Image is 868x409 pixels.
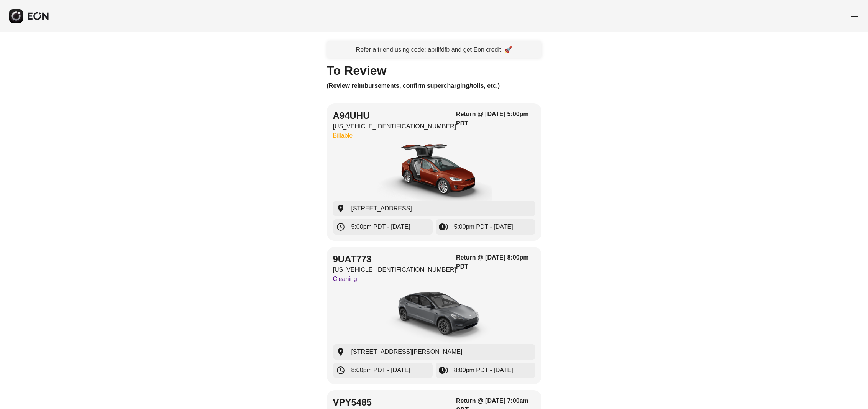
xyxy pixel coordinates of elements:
span: schedule [336,222,345,232]
h3: Return @ [DATE] 5:00pm PDT [456,110,535,128]
h2: A94UHU [333,110,456,122]
a: Refer a friend using code: aprilfdfb and get Eon credit! 🚀 [327,41,541,58]
p: Cleaning [333,274,456,284]
h3: (Review reimbursements, confirm supercharging/tolls, etc.) [327,81,541,90]
span: [STREET_ADDRESS] [351,204,412,213]
span: 5:00pm PDT - [DATE] [454,222,513,232]
h3: Return @ [DATE] 8:00pm PDT [456,253,535,271]
h2: VPY5485 [333,396,456,409]
span: 5:00pm PDT - [DATE] [351,222,410,232]
span: browse_gallery [439,366,448,375]
button: 9UAT773[US_VEHICLE_IDENTIFICATION_NUMBER]CleaningReturn @ [DATE] 8:00pm PDTcar[STREET_ADDRESS][PE... [327,247,541,384]
span: browse_gallery [439,222,448,232]
span: 8:00pm PDT - [DATE] [351,366,410,375]
p: [US_VEHICLE_IDENTIFICATION_NUMBER] [333,122,456,131]
span: menu [850,10,859,20]
span: location_on [336,204,345,213]
span: schedule [336,366,345,375]
p: [US_VEHICLE_IDENTIFICATION_NUMBER] [333,265,456,274]
span: 8:00pm PDT - [DATE] [454,366,513,375]
span: location_on [336,347,345,356]
span: [STREET_ADDRESS][PERSON_NAME] [351,347,463,356]
h2: 9UAT773 [333,253,456,265]
h1: To Review [327,66,541,75]
img: car [377,143,492,201]
img: car [377,287,492,344]
button: A94UHU[US_VEHICLE_IDENTIFICATION_NUMBER]BillableReturn @ [DATE] 5:00pm PDTcar[STREET_ADDRESS]5:00... [327,103,541,241]
p: Billable [333,131,456,140]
